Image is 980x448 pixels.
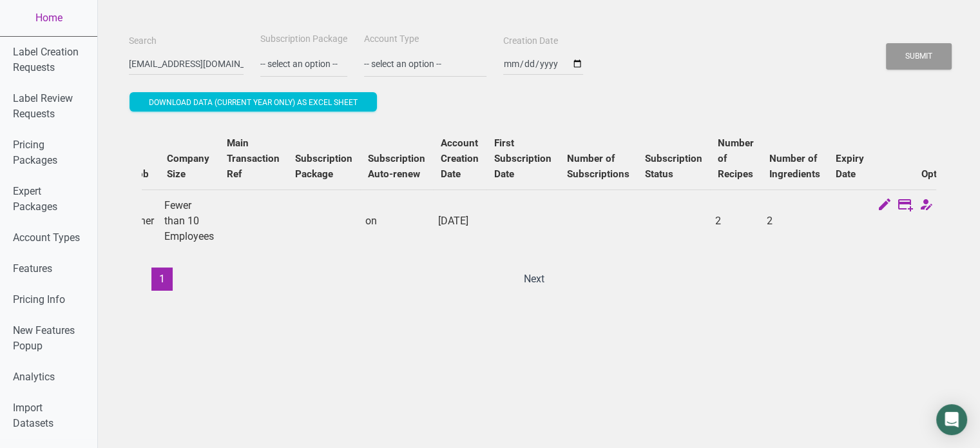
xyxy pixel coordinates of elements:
[567,153,629,180] b: Number of Subscriptions
[718,137,754,180] b: Number of Recipes
[936,404,967,435] div: Open Intercom Messenger
[360,190,433,252] td: on
[503,35,558,48] label: Creation Date
[149,98,358,107] span: Download data (current year only) as excel sheet
[886,43,952,70] button: Submit
[295,153,352,180] b: Subscription Package
[898,198,913,215] a: Edit Subscription
[159,190,219,252] td: Fewer than 10 Employees
[368,153,425,180] b: Subscription Auto-renew
[227,137,280,180] b: Main Transaction Ref
[918,198,934,215] a: Change Account Type
[921,168,956,180] b: Options
[433,190,486,252] td: [DATE]
[130,92,377,112] button: Download data (current year only) as excel sheet
[769,153,820,180] b: Number of Ingredients
[645,153,702,180] b: Subscription Status
[441,137,479,180] b: Account Creation Date
[710,190,762,252] td: 2
[364,33,419,46] label: Account Type
[762,190,828,252] td: 2
[260,33,347,46] label: Subscription Package
[129,35,157,48] label: Search
[877,198,892,215] a: Edit
[151,268,173,291] button: 1
[494,137,552,180] b: First Subscription Date
[129,115,949,304] div: Users
[836,153,864,180] b: Expiry Date
[124,190,159,252] td: Other
[167,153,209,180] b: Company Size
